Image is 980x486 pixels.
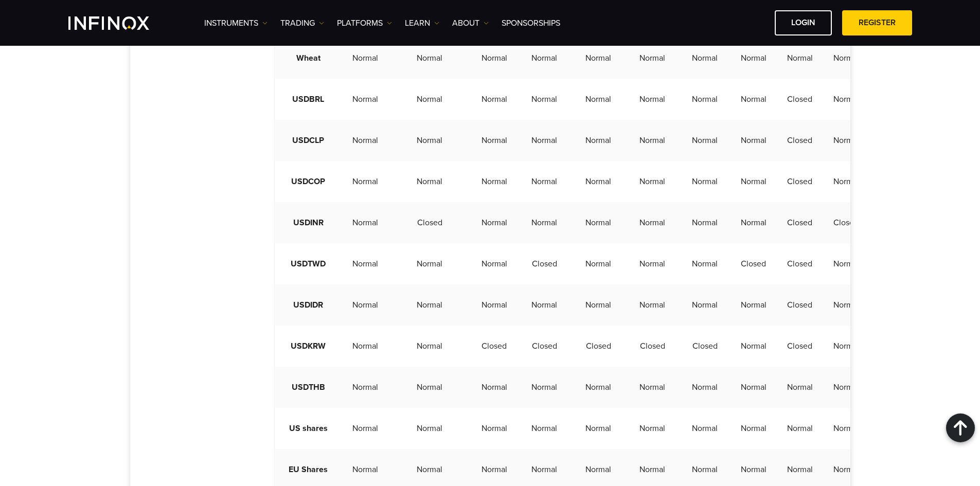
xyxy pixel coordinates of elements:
[388,79,471,120] td: Normal
[842,10,912,35] a: REGISTER
[730,284,777,326] td: Normal
[452,17,489,29] a: ABOUT
[518,202,572,243] td: Normal
[518,161,572,202] td: Normal
[68,16,173,30] a: INFINOX Logo
[388,326,471,367] td: Normal
[471,161,518,202] td: Normal
[518,284,572,326] td: Normal
[777,243,823,284] td: Closed
[572,79,626,120] td: Normal
[388,367,471,408] td: Normal
[342,161,388,202] td: Normal
[777,408,823,449] td: Normal
[471,284,518,326] td: Normal
[471,243,518,284] td: Normal
[730,79,777,120] td: Normal
[680,243,730,284] td: Normal
[280,17,324,29] a: TRADING
[342,243,388,284] td: Normal
[388,243,471,284] td: Normal
[388,408,471,449] td: Normal
[730,243,777,284] td: Closed
[275,284,342,326] td: USDIDR
[572,326,626,367] td: Closed
[342,284,388,326] td: Normal
[680,79,730,120] td: Normal
[680,161,730,202] td: Normal
[823,367,869,408] td: Normal
[823,120,869,161] td: Normal
[626,326,680,367] td: Closed
[730,161,777,202] td: Normal
[823,243,869,284] td: Normal
[275,79,342,120] td: USDBRL
[823,202,869,243] td: Closed
[471,367,518,408] td: Normal
[572,408,626,449] td: Normal
[823,408,869,449] td: Normal
[823,38,869,79] td: Normal
[775,10,832,35] a: LOGIN
[823,161,869,202] td: Normal
[518,367,572,408] td: Normal
[342,120,388,161] td: Normal
[572,367,626,408] td: Normal
[777,202,823,243] td: Closed
[471,408,518,449] td: Normal
[572,120,626,161] td: Normal
[518,79,572,120] td: Normal
[730,120,777,161] td: Normal
[823,326,869,367] td: Normal
[572,284,626,326] td: Normal
[275,202,342,243] td: USDINR
[471,120,518,161] td: Normal
[275,326,342,367] td: USDKRW
[572,38,626,79] td: Normal
[204,17,268,29] a: Instruments
[680,38,730,79] td: Normal
[777,284,823,326] td: Closed
[626,408,680,449] td: Normal
[680,202,730,243] td: Normal
[572,161,626,202] td: Normal
[730,367,777,408] td: Normal
[342,202,388,243] td: Normal
[471,326,518,367] td: Closed
[342,38,388,79] td: Normal
[388,120,471,161] td: Normal
[823,284,869,326] td: Normal
[388,161,471,202] td: Normal
[777,326,823,367] td: Closed
[518,408,572,449] td: Normal
[777,161,823,202] td: Closed
[626,79,680,120] td: Normal
[275,243,342,284] td: USDTWD
[680,120,730,161] td: Normal
[471,38,518,79] td: Normal
[626,161,680,202] td: Normal
[342,408,388,449] td: Normal
[730,38,777,79] td: Normal
[388,38,471,79] td: Normal
[518,243,572,284] td: Closed
[626,243,680,284] td: Normal
[680,284,730,326] td: Normal
[626,367,680,408] td: Normal
[471,202,518,243] td: Normal
[680,326,730,367] td: Closed
[275,408,342,449] td: US shares
[471,79,518,120] td: Normal
[502,17,560,29] a: SPONSORSHIPS
[388,202,471,243] td: Closed
[337,17,392,29] a: PLATFORMS
[518,326,572,367] td: Closed
[777,38,823,79] td: Normal
[777,367,823,408] td: Normal
[275,161,342,202] td: USDCOP
[275,120,342,161] td: USDCLP
[626,284,680,326] td: Normal
[518,120,572,161] td: Normal
[342,367,388,408] td: Normal
[342,79,388,120] td: Normal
